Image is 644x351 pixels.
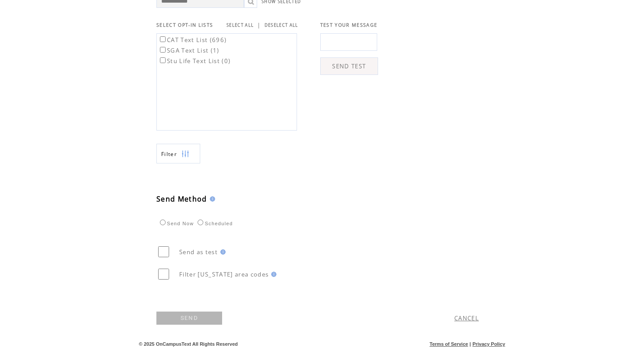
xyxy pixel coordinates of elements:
img: filters.png [181,144,189,164]
a: Privacy Policy [472,341,505,347]
input: Scheduled [198,220,203,225]
span: SELECT OPT-IN LISTS [156,22,213,28]
a: DESELECT ALL [265,22,298,28]
a: Filter [156,144,200,163]
label: Scheduled [195,221,233,226]
a: SEND TEST [320,57,378,75]
label: SGA Text List (1) [158,46,219,54]
span: Send Method [156,194,207,204]
a: SEND [156,312,222,325]
img: help.gif [218,249,226,255]
span: | [470,341,471,347]
a: Terms of Service [430,341,468,347]
label: Send Now [158,221,194,226]
img: help.gif [269,272,276,277]
label: CAT Text List (696) [158,36,226,44]
span: Send as test [179,248,218,256]
span: Filter [US_STATE] area codes [179,270,269,278]
span: | [257,21,261,29]
label: Stu Life Text List (0) [158,57,230,65]
a: SELECT ALL [226,22,254,28]
span: TEST YOUR MESSAGE [320,22,378,28]
span: Show filters [161,150,177,158]
input: Stu Life Text List (0) [160,57,166,63]
input: Send Now [160,220,166,225]
input: CAT Text List (696) [160,36,166,42]
a: CANCEL [454,314,479,322]
span: © 2025 OnCampusText All Rights Reserved [139,341,238,347]
img: help.gif [207,196,215,202]
input: SGA Text List (1) [160,47,166,53]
